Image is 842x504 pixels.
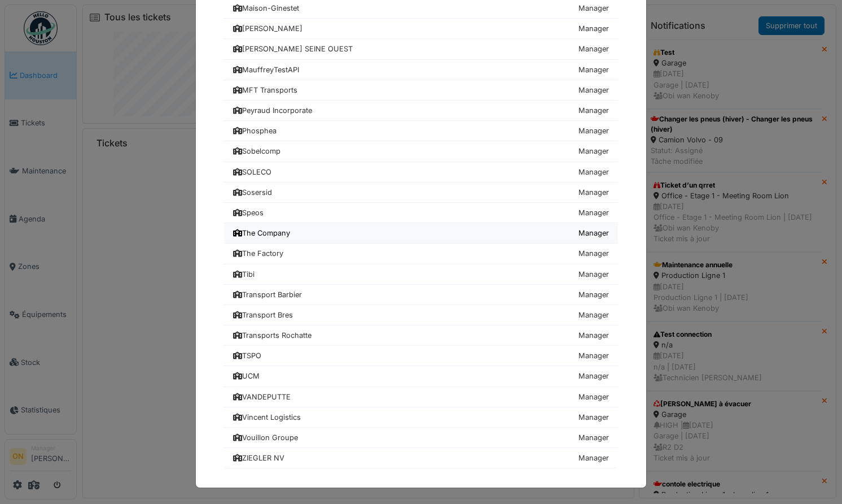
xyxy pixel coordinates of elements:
div: Manager [578,269,609,280]
div: Sosersid [233,187,272,198]
a: The Factory Manager [224,244,618,264]
a: Transport Bres Manager [224,305,618,325]
a: Vincent Logistics Manager [224,407,618,428]
div: Manager [578,350,609,361]
div: Manager [578,3,609,14]
div: Vincent Logistics [233,412,301,423]
a: ZIEGLER NV Manager [224,448,618,468]
div: SOLECO [233,167,271,177]
div: Manager [578,64,609,75]
div: Manager [578,146,609,157]
a: VANDEPUTTE Manager [224,387,618,407]
div: TSPO [233,350,261,361]
div: Manager [578,432,609,443]
a: Vouillon Groupe Manager [224,428,618,448]
div: UCM [233,371,260,381]
a: MFT Transports Manager [224,80,618,101]
div: The Company [233,228,290,238]
div: Transport Bres [233,310,293,320]
div: Manager [578,392,609,402]
a: Sobelcomp Manager [224,141,618,162]
a: TSPO Manager [224,346,618,366]
div: Manager [578,330,609,341]
div: Manager [578,228,609,238]
div: VANDEPUTTE [233,392,291,402]
div: ZIEGLER NV [233,453,284,463]
div: Manager [578,310,609,320]
div: Vouillon Groupe [233,432,298,443]
div: Speos [233,207,264,218]
a: Tibi Manager [224,264,618,285]
div: [PERSON_NAME] SEINE OUEST [233,44,353,54]
a: Sosersid Manager [224,183,618,203]
div: Manager [578,105,609,116]
div: The Factory [233,248,283,259]
a: Transports Rochatte Manager [224,325,618,346]
div: Manager [578,23,609,34]
div: Manager [578,371,609,381]
div: Transports Rochatte [233,330,312,341]
div: Peyraud Incorporate [233,105,312,116]
div: Manager [578,207,609,218]
div: Maison-Ginestet [233,3,299,14]
div: Manager [578,453,609,463]
div: MFT Transports [233,85,297,95]
div: Phosphea [233,125,277,136]
a: Transport Barbier Manager [224,285,618,305]
div: Manager [578,167,609,177]
div: Manager [578,248,609,259]
a: [PERSON_NAME] SEINE OUEST Manager [224,39,618,59]
a: Peyraud Incorporate Manager [224,101,618,121]
a: [PERSON_NAME] Manager [224,19,618,39]
div: Manager [578,289,609,300]
a: SOLECO Manager [224,162,618,183]
div: Tibi [233,269,255,280]
a: MauffreyTestAPI Manager [224,60,618,80]
div: MauffreyTestAPI [233,64,299,75]
div: Sobelcomp [233,146,280,157]
a: UCM Manager [224,366,618,386]
div: Manager [578,85,609,95]
div: Transport Barbier [233,289,302,300]
div: [PERSON_NAME] [233,23,302,34]
div: Manager [578,187,609,198]
a: Phosphea Manager [224,121,618,141]
div: Manager [578,412,609,423]
a: Speos Manager [224,203,618,223]
a: The Company Manager [224,223,618,244]
div: Manager [578,44,609,54]
div: Manager [578,125,609,136]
